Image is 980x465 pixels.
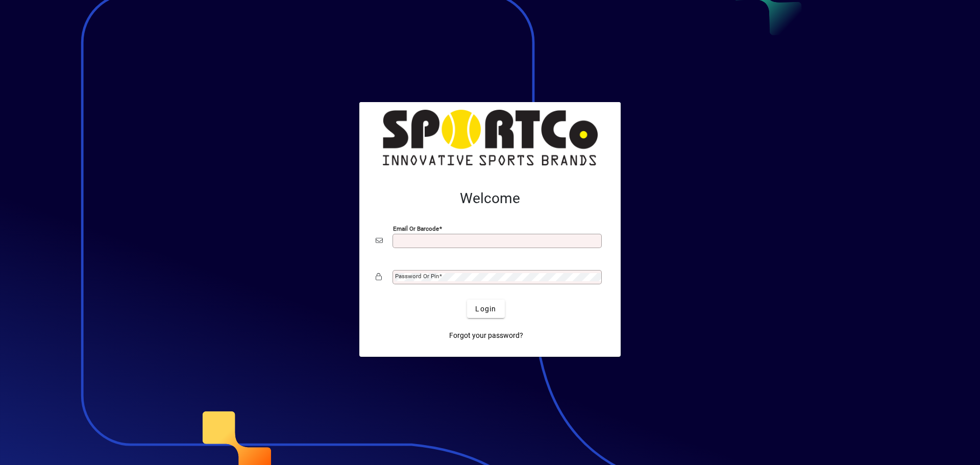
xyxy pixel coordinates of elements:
[449,330,523,341] span: Forgot your password?
[395,273,439,280] mat-label: Password or Pin
[475,304,496,314] span: Login
[393,225,439,232] mat-label: Email or Barcode
[376,190,604,207] h2: Welcome
[445,326,527,345] a: Forgot your password?
[467,300,504,318] button: Login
